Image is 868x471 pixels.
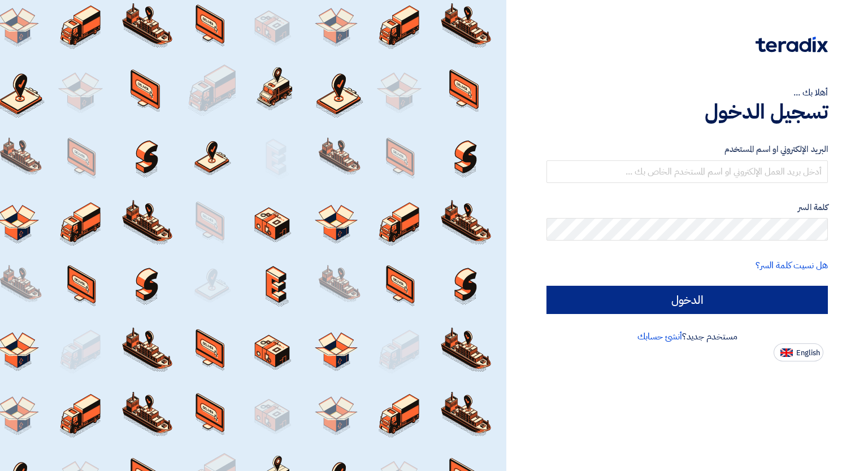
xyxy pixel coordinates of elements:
label: البريد الإلكتروني او اسم المستخدم [546,143,828,156]
label: كلمة السر [546,201,828,214]
input: أدخل بريد العمل الإلكتروني او اسم المستخدم الخاص بك ... [546,160,828,183]
a: هل نسيت كلمة السر؟ [756,259,828,272]
img: Teradix logo [756,37,828,53]
div: أهلا بك ... [546,86,828,99]
button: English [774,343,823,361]
span: English [796,349,820,357]
a: أنشئ حسابك [637,330,682,343]
img: en-US.png [780,348,793,357]
div: مستخدم جديد؟ [546,330,828,343]
h1: تسجيل الدخول [546,99,828,124]
input: الدخول [546,286,828,314]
